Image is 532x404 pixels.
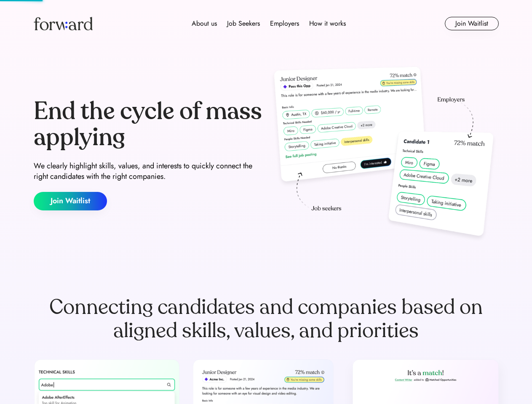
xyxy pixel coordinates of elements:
button: Join Waitlist [445,17,499,30]
img: hero-image.png [270,64,499,245]
button: Join Waitlist [34,192,107,210]
img: Forward logo [34,17,93,30]
div: Employers [270,19,299,29]
div: About us [192,19,217,29]
div: We clearly highlight skills, values, and interests to quickly connect the right candidates with t... [34,161,263,182]
div: Job Seekers [227,19,260,29]
div: How it works [309,19,346,29]
div: End the cycle of mass applying [34,98,263,150]
div: Connecting candidates and companies based on aligned skills, values, and priorities [34,295,499,343]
